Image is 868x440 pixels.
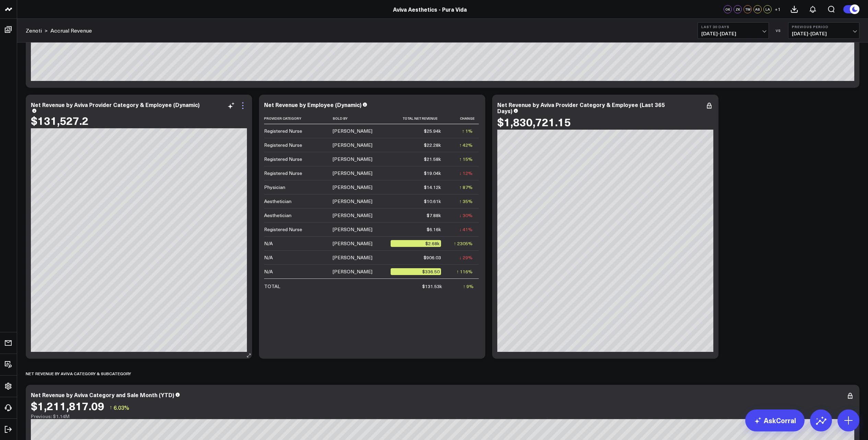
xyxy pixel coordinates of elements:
div: $1,211,817.09 [31,400,104,412]
th: Change [447,113,479,124]
div: [PERSON_NAME] [333,142,372,148]
div: Registered Nurse [264,156,302,163]
div: $1,830,721.15 [497,116,571,128]
div: $7.88k [427,212,441,219]
button: +1 [773,5,782,13]
div: $6.16k [427,226,441,233]
div: ↑ 15% [459,156,473,163]
th: Provider Category [264,113,333,124]
div: $131.53k [422,283,442,290]
span: [DATE] - [DATE] [701,31,765,36]
div: OK [724,5,732,13]
div: [PERSON_NAME] [333,212,372,219]
div: Registered Nurse [264,142,302,148]
div: Registered Nurse [264,170,302,177]
button: Last 30 Days[DATE]-[DATE] [698,22,769,39]
div: Aesthetician [264,212,292,219]
div: ↓ 29% [459,254,473,261]
div: Net Revenue by Employee (Dynamic) [264,101,361,108]
div: [PERSON_NAME] [333,156,372,163]
div: ↑ 9% [463,283,474,290]
div: Net Revenue by Aviva Category and Sale Month (YTD) [31,391,174,399]
div: ZK [734,5,742,13]
div: [PERSON_NAME] [333,170,372,177]
div: N/A [264,268,273,275]
span: 6.03% [114,404,129,411]
span: + 1 [775,7,781,12]
div: ↓ 30% [459,212,473,219]
div: $14.12k [424,184,441,191]
div: $22.28k [424,142,441,148]
div: ↓ 41% [459,226,473,233]
button: Previous Period[DATE]-[DATE] [788,22,859,39]
div: N/A [264,254,273,261]
div: ↑ 35% [459,198,473,205]
div: Net Revenue by Aviva Provider Category & Employee (Dynamic) [31,101,200,108]
div: Previous: $1.14M [31,414,854,419]
div: [PERSON_NAME] [333,128,372,134]
div: $906.03 [424,254,441,261]
div: ↑ 87% [459,184,473,191]
a: Zenoti [26,27,42,34]
b: Previous Period [792,25,856,29]
div: [PERSON_NAME] [333,198,372,205]
div: Registered Nurse [264,226,302,233]
div: ↓ 12% [459,170,473,177]
div: [PERSON_NAME] [333,254,372,261]
div: N/A [264,240,273,247]
span: ↑ [109,403,112,412]
div: [PERSON_NAME] [333,240,372,247]
div: $131,527.2 [31,114,88,127]
div: LA [763,5,772,13]
div: TW [744,5,752,13]
div: [PERSON_NAME] [333,184,372,191]
div: $336.50 [391,268,441,275]
div: ↑ 42% [459,142,473,148]
div: ↑ 1% [462,128,473,134]
div: Aesthetician [264,198,292,205]
div: $21.58k [424,156,441,163]
div: > [26,27,48,34]
div: Net Revenue by Aviva Category & Subcategory [26,366,131,381]
div: Registered Nurse [264,128,302,134]
div: ↑ 2305% [454,240,473,247]
a: Accrual Revenue [50,27,92,34]
div: AS [753,5,762,13]
div: [PERSON_NAME] [333,226,372,233]
div: $10.61k [424,198,441,205]
div: TOTAL [264,283,280,290]
div: Net Revenue by Aviva Provider Category & Employee (Last 365 Days) [497,101,665,115]
div: VS [772,28,785,33]
div: Physician [264,184,285,191]
div: $25.94k [424,128,441,134]
th: Total Net Revenue [391,113,447,124]
div: $2.68k [391,240,441,247]
div: [PERSON_NAME] [333,268,372,275]
div: $19.04k [424,170,441,177]
a: AskCorral [745,409,805,431]
b: Last 30 Days [701,25,765,29]
a: Aviva Aesthetics - Pura Vida [393,5,467,13]
div: ↑ 116% [456,268,473,275]
span: [DATE] - [DATE] [792,31,856,36]
th: Sold By [333,113,391,124]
